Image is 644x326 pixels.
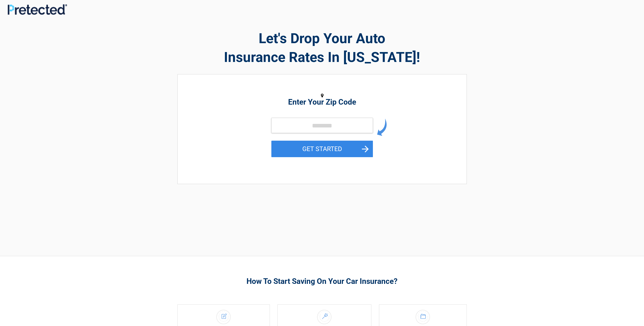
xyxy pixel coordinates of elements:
[177,29,467,67] h2: Let's Drop Your Auto Insurance Rates In [US_STATE]!
[206,99,439,105] h2: Enter Your Zip Code
[177,276,467,286] h3: How To Start Saving On Your Car Insurance?
[377,119,387,136] img: arrow
[8,4,67,15] img: Main Logo
[271,141,373,157] button: GET STARTED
